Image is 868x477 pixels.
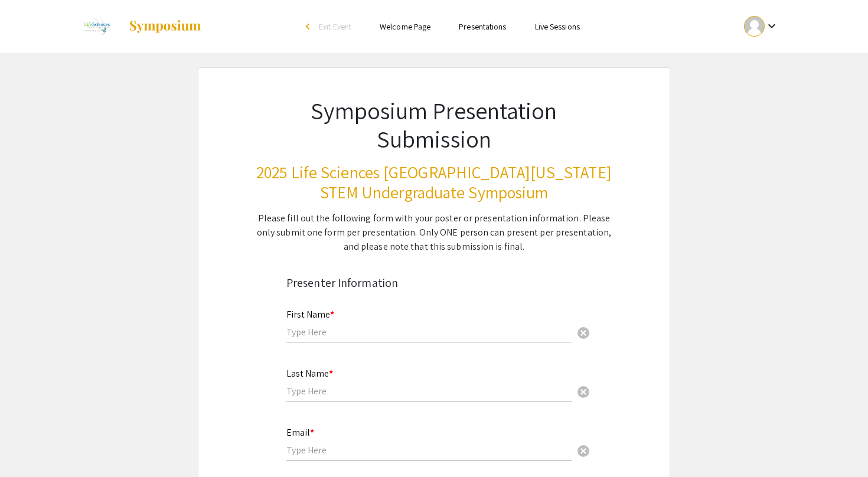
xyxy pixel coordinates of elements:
[256,96,612,153] h1: Symposium Presentation Submission
[306,23,313,30] div: arrow_back_ios
[286,426,314,439] mat-label: Email
[128,19,202,34] img: Symposium by ForagerOne
[286,385,572,397] input: Type Here
[256,162,612,202] h3: 2025 Life Sciences [GEOGRAPHIC_DATA][US_STATE] STEM Undergraduate Symposium
[765,19,779,33] mat-icon: Expand account dropdown
[286,367,333,380] mat-label: Last Name
[535,21,580,32] a: Live Sessions
[572,321,595,344] button: Clear
[9,424,50,468] iframe: Chat
[380,21,430,32] a: Welcome Page
[572,438,595,462] button: Clear
[576,326,590,340] span: cancel
[576,385,590,399] span: cancel
[576,444,590,458] span: cancel
[459,21,506,32] a: Presentations
[286,274,582,292] div: Presenter Information
[77,12,116,41] img: 2025 Life Sciences South Florida STEM Undergraduate Symposium
[572,380,595,403] button: Clear
[732,13,791,40] button: Expand account dropdown
[77,12,202,41] a: 2025 Life Sciences South Florida STEM Undergraduate Symposium
[256,211,612,254] div: Please fill out the following form with your poster or presentation information. Please only subm...
[319,21,351,32] span: Exit Event
[286,308,334,321] mat-label: First Name
[286,326,572,338] input: Type Here
[286,444,572,456] input: Type Here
